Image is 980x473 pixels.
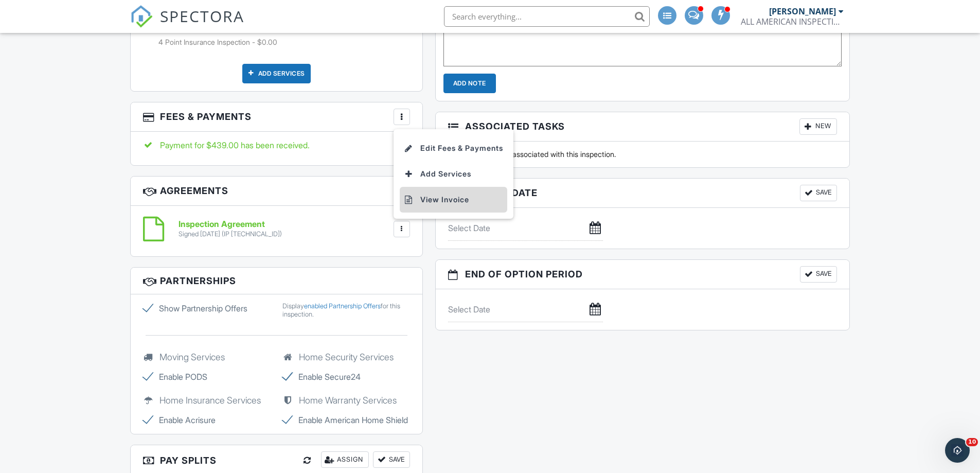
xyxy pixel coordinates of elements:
[179,220,282,238] a: Inspection Agreement Signed [DATE] (IP [TECHNICAL_ID])
[800,185,837,201] button: Save
[448,216,603,241] input: Select Date
[465,119,565,133] span: Associated Tasks
[282,352,410,362] h5: Home Security Services
[769,6,836,16] div: [PERSON_NAME]
[143,414,271,426] label: Enable Acrisure
[131,268,422,294] h3: Partnerships
[282,414,410,426] label: Enable American Home Shield
[242,64,311,83] div: Add Services
[800,266,837,283] button: Save
[444,6,650,27] input: Search everything...
[282,302,410,319] div: Display for this inspection.
[131,102,422,132] h3: Fees & Payments
[143,139,410,151] div: Payment for $439.00 has been received.
[448,297,603,322] input: Select Date
[443,74,496,93] input: Add Note
[741,16,844,27] div: ALL AMERICAN INSPECTION SERVICES
[130,14,244,36] a: SPECTORA
[160,5,244,27] span: SPECTORA
[130,5,153,28] img: The Best Home Inspection Software - Spectora
[304,302,381,310] a: enabled Partnership Offers
[799,118,837,135] div: New
[143,352,271,362] h5: Moving Services
[143,371,271,383] label: Enable PODS
[282,371,410,383] label: Enable Secure24
[179,220,282,229] h6: Inspection Agreement
[143,302,271,314] label: Show Partnership Offers
[321,451,369,468] div: Assign
[966,438,978,446] span: 10
[131,177,422,206] h3: Agreements
[282,395,410,406] h5: Home Warranty Services
[143,395,271,406] h5: Home Insurance Services
[179,230,282,238] div: Signed [DATE] (IP [TECHNICAL_ID])
[442,149,844,160] div: There are no tasks associated with this inspection.
[373,451,410,468] button: Save
[158,37,410,47] li: Add on: 4 Point Insurance Inspection
[465,267,583,281] span: End of Option Period
[945,438,970,463] iframe: Intercom live chat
